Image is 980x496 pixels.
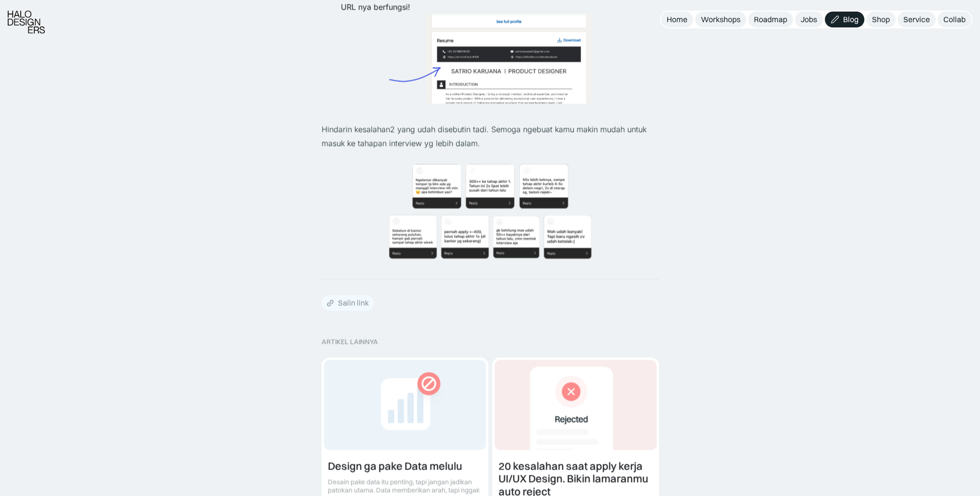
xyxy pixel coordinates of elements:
p: Hindarin kesalahan2 yang udah disebutin tadi. Semoga ngebuat kamu makin mudah untuk masuk ke taha... [322,122,659,150]
p: ‍ [322,150,659,164]
div: Salin link [338,298,369,308]
a: Service [898,12,936,27]
div: Workshops [701,14,740,25]
div: Blog [843,14,859,25]
div: Jobs [801,14,817,25]
div: Service [903,14,930,25]
a: Blog [825,12,864,27]
div: Shop [872,14,890,25]
a: Shop [866,12,896,27]
a: Jobs [795,12,823,27]
a: Collab [938,12,971,27]
a: Roadmap [748,12,793,27]
a: Home [661,12,693,27]
div: Roadmap [754,14,787,25]
div: ARTIKEL LAINNYA [322,338,659,346]
p: ‍ [322,108,659,122]
div: Collab [943,14,966,25]
div: Home [667,14,687,25]
a: Workshops [695,12,746,27]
